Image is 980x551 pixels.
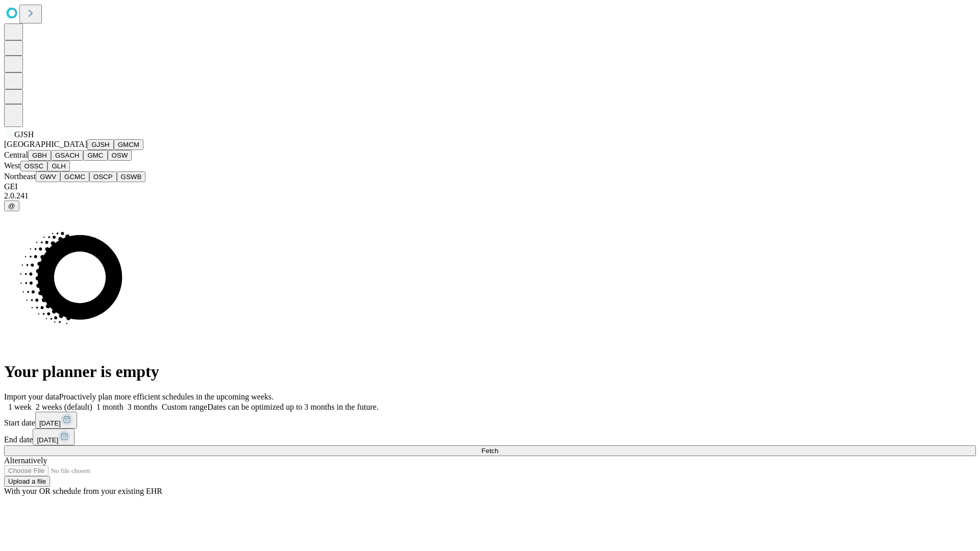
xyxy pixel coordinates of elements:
[28,150,51,161] button: GBH
[8,202,15,210] span: @
[14,130,34,139] span: GJSH
[4,362,976,381] h1: Your planner is empty
[37,436,58,444] span: [DATE]
[36,403,92,411] span: 2 weeks (default)
[47,161,69,171] button: GLH
[83,150,107,161] button: GMC
[60,171,89,182] button: GCMC
[36,171,60,182] button: GWV
[207,403,378,411] span: Dates can be optimized up to 3 months in the future.
[4,151,28,159] span: Central
[128,403,158,411] span: 3 months
[4,201,19,211] button: @
[33,429,75,445] button: [DATE]
[59,392,274,401] span: Proactively plan more efficient schedules in the upcoming weeks.
[4,182,976,191] div: GEI
[4,476,50,487] button: Upload a file
[4,172,36,181] span: Northeast
[20,161,48,171] button: OSSC
[4,392,59,401] span: Import your data
[4,191,976,201] div: 2.0.241
[4,445,976,456] button: Fetch
[4,161,20,170] span: West
[4,140,87,148] span: [GEOGRAPHIC_DATA]
[87,139,114,150] button: GJSH
[51,150,83,161] button: GSACH
[39,419,61,427] span: [DATE]
[4,487,162,495] span: With your OR schedule from your existing EHR
[4,429,976,445] div: End date
[114,139,143,150] button: GMCM
[96,403,124,411] span: 1 month
[4,456,47,465] span: Alternatively
[8,403,32,411] span: 1 week
[162,403,207,411] span: Custom range
[117,171,146,182] button: GSWB
[4,412,976,429] div: Start date
[108,150,132,161] button: OSW
[481,447,498,455] span: Fetch
[35,412,77,429] button: [DATE]
[89,171,117,182] button: OSCP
